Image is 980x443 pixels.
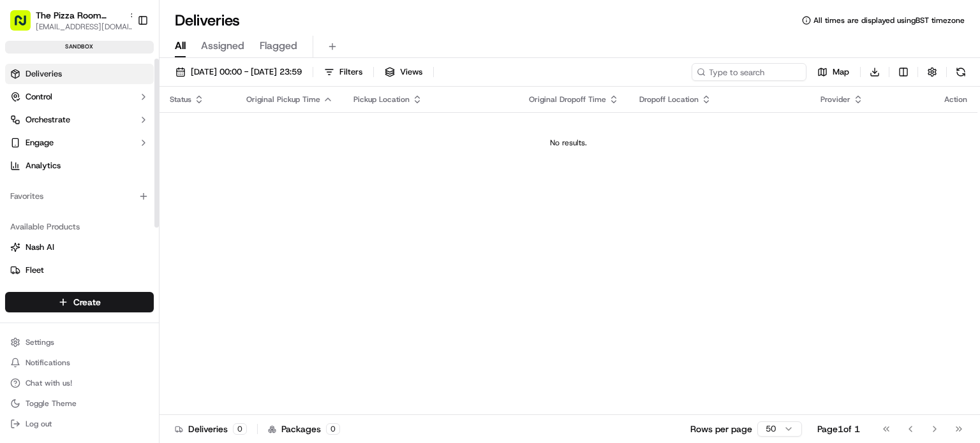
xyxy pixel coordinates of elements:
[233,423,247,435] div: 0
[5,87,154,107] button: Control
[318,63,368,81] button: Filters
[379,63,428,81] button: Views
[175,38,186,54] span: All
[5,133,154,153] button: Engage
[812,63,855,81] button: Map
[5,354,154,372] button: Notifications
[73,296,101,309] span: Create
[26,68,62,80] span: Deliveries
[260,38,297,54] span: Flagged
[5,415,154,433] button: Log out
[26,265,44,276] span: Fleet
[170,94,191,105] span: Status
[353,94,410,105] span: Pickup Location
[36,9,124,22] button: The Pizza Room [GEOGRAPHIC_DATA]
[175,423,247,435] div: Deliveries
[5,186,154,207] div: Favorites
[5,395,154,412] button: Toggle Theme
[26,91,52,103] span: Control
[692,63,806,81] input: Type to search
[5,260,154,280] button: Fleet
[26,160,61,171] span: Analytics
[26,337,54,347] span: Settings
[813,15,965,25] span: All times are displayed using BST timezone
[175,10,240,31] h1: Deliveries
[36,22,138,32] button: [EMAIL_ADDRESS][DOMAIN_NAME]
[690,423,752,435] p: Rows per page
[5,374,154,392] button: Chat with us!
[952,63,970,81] button: Refresh
[5,41,154,54] div: sandbox
[26,137,54,149] span: Engage
[817,423,860,435] div: Page 1 of 1
[5,110,154,130] button: Orchestrate
[26,114,70,126] span: Orchestrate
[191,66,302,78] span: [DATE] 00:00 - [DATE] 23:59
[5,333,154,351] button: Settings
[326,423,340,435] div: 0
[10,265,149,276] a: Fleet
[5,217,154,237] div: Available Products
[5,64,154,84] a: Deliveries
[170,63,308,81] button: [DATE] 00:00 - [DATE] 23:59
[246,94,320,105] span: Original Pickup Time
[5,5,132,36] button: The Pizza Room [GEOGRAPHIC_DATA][EMAIL_ADDRESS][DOMAIN_NAME]
[5,292,154,312] button: Create
[26,242,54,253] span: Nash AI
[26,419,52,429] span: Log out
[833,66,849,78] span: Map
[339,66,362,78] span: Filters
[26,358,70,368] span: Notifications
[165,138,972,148] div: No results.
[400,66,422,78] span: Views
[5,156,154,176] a: Analytics
[639,94,699,105] span: Dropoff Location
[26,398,77,409] span: Toggle Theme
[268,423,340,435] div: Packages
[944,94,967,105] div: Action
[5,237,154,258] button: Nash AI
[529,94,606,105] span: Original Dropoff Time
[820,94,850,105] span: Provider
[10,242,149,253] a: Nash AI
[26,378,72,388] span: Chat with us!
[201,38,244,54] span: Assigned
